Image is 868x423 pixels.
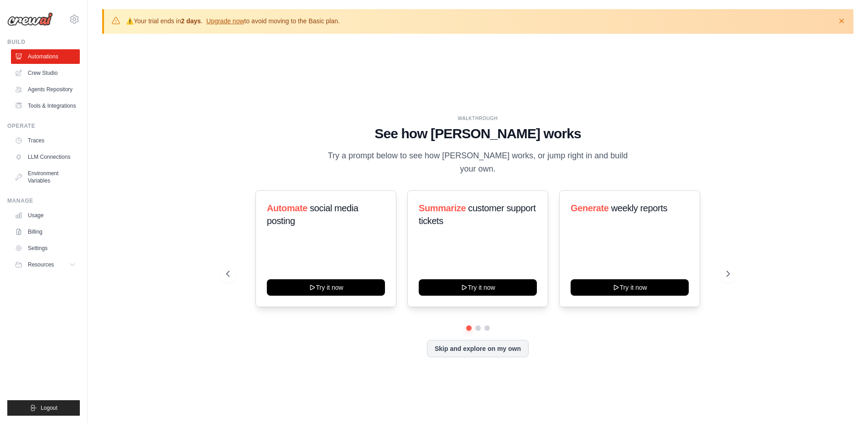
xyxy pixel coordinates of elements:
[206,17,244,25] a: Upgrade now
[7,12,53,26] img: Logo
[11,241,80,256] a: Settings
[11,82,80,97] a: Agents Repository
[419,203,466,213] span: Summarize
[7,38,80,46] div: Build
[226,115,730,122] div: WALKTHROUGH
[11,99,80,113] a: Tools & Integrations
[7,400,80,416] button: Logout
[7,197,80,204] div: Manage
[7,122,80,130] div: Operate
[11,257,80,272] button: Resources
[571,279,689,296] button: Try it now
[28,261,54,268] span: Resources
[427,340,529,357] button: Skip and explore on my own
[126,16,340,26] p: Your trial ends in . to avoid moving to the Basic plan.
[11,66,80,80] a: Crew Studio
[419,279,537,296] button: Try it now
[11,166,80,188] a: Environment Variables
[822,379,868,423] iframe: Chat Widget
[11,225,80,239] a: Billing
[267,279,385,296] button: Try it now
[41,404,57,412] span: Logout
[11,208,80,223] a: Usage
[611,203,667,213] span: weekly reports
[325,149,631,176] p: Try a prompt below to see how [PERSON_NAME] works, or jump right in and build your own.
[226,125,730,142] h1: See how [PERSON_NAME] works
[126,17,134,25] strong: ⚠️
[419,203,535,226] span: customer support tickets
[11,49,80,64] a: Automations
[267,203,307,213] span: Automate
[181,17,201,25] strong: 2 days
[11,133,80,148] a: Traces
[267,203,359,226] span: social media posting
[11,150,80,164] a: LLM Connections
[571,203,609,213] span: Generate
